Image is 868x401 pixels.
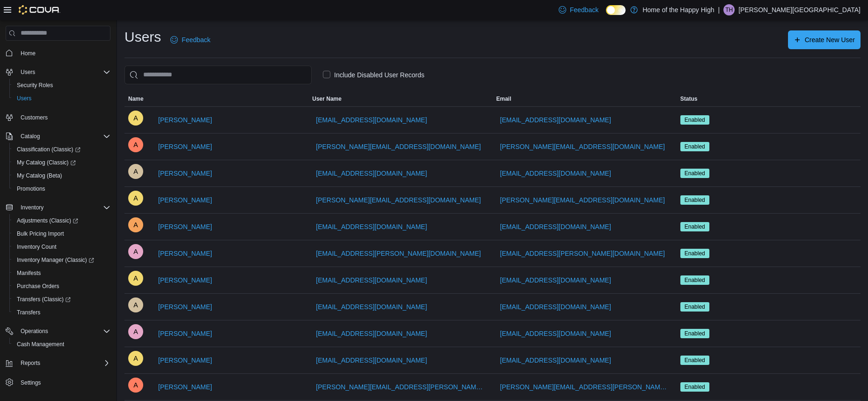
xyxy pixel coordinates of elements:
[312,95,342,103] span: User Name
[17,48,39,59] a: Home
[133,191,138,206] span: A
[13,93,35,104] a: Users
[128,217,143,232] div: Abigail
[685,116,705,124] span: Enabled
[13,170,66,181] a: My Catalog (Beta)
[13,307,110,318] span: Transfers
[500,302,611,312] span: [EMAIL_ADDRESS][DOMAIN_NAME]
[496,217,615,236] button: [EMAIL_ADDRESS][DOMAIN_NAME]
[496,351,615,370] button: [EMAIL_ADDRESS][DOMAIN_NAME]
[13,307,44,318] a: Transfers
[500,142,665,151] span: [PERSON_NAME][EMAIL_ADDRESS][DOMAIN_NAME]
[21,50,36,57] span: Home
[154,217,216,236] button: [PERSON_NAME]
[17,112,51,123] a: Customers
[323,69,424,81] label: Include Disabled User Records
[133,271,138,286] span: A
[17,341,64,348] span: Cash Management
[133,297,138,312] span: A
[182,35,210,45] span: Feedback
[642,4,714,15] p: Home of the Happy High
[154,378,216,396] button: [PERSON_NAME]
[128,191,143,206] div: Aaron
[685,383,705,391] span: Enabled
[725,4,733,15] span: TH
[133,217,138,232] span: A
[158,195,212,205] span: [PERSON_NAME]
[500,169,611,178] span: [EMAIL_ADDRESS][DOMAIN_NAME]
[154,297,216,316] button: [PERSON_NAME]
[680,195,709,205] span: Enabled
[17,217,78,224] span: Adjustments (Classic)
[133,324,138,339] span: A
[128,297,143,312] div: Andrea
[13,170,110,181] span: My Catalog (Beta)
[2,375,114,389] button: Settings
[685,223,705,231] span: Enabled
[17,159,76,166] span: My Catalog (Classic)
[500,329,611,338] span: [EMAIL_ADDRESS][DOMAIN_NAME]
[316,142,481,151] span: [PERSON_NAME][EMAIL_ADDRESS][DOMAIN_NAME]
[680,169,709,178] span: Enabled
[17,296,71,303] span: Transfers (Classic)
[680,115,709,125] span: Enabled
[17,243,57,251] span: Inventory Count
[496,95,511,103] span: Email
[680,142,709,151] span: Enabled
[500,249,665,258] span: [EMAIL_ADDRESS][PERSON_NAME][DOMAIN_NAME]
[312,164,430,183] button: [EMAIL_ADDRESS][DOMAIN_NAME]
[158,249,212,258] span: [PERSON_NAME]
[2,356,114,370] button: Reports
[133,164,138,179] span: A
[21,379,41,386] span: Settings
[13,254,98,266] a: Inventory Manager (Classic)
[316,382,485,392] span: [PERSON_NAME][EMAIL_ADDRESS][PERSON_NAME][DOMAIN_NAME]
[17,309,40,316] span: Transfers
[17,47,110,59] span: Home
[133,351,138,366] span: A
[312,137,484,156] button: [PERSON_NAME][EMAIL_ADDRESS][DOMAIN_NAME]
[158,169,212,178] span: [PERSON_NAME]
[316,169,427,178] span: [EMAIL_ADDRESS][DOMAIN_NAME]
[17,202,47,213] button: Inventory
[9,227,114,240] button: Bulk Pricing Import
[133,111,138,126] span: A
[128,244,143,259] div: Abby
[13,144,110,155] span: Classification (Classic)
[13,339,110,350] span: Cash Management
[17,230,64,238] span: Bulk Pricing Import
[13,241,110,252] span: Inventory Count
[680,302,709,312] span: Enabled
[128,111,143,126] div: Aalay
[500,275,611,285] span: [EMAIL_ADDRESS][DOMAIN_NAME]
[17,95,31,102] span: Users
[13,281,110,292] span: Purchase Orders
[680,275,709,285] span: Enabled
[496,191,669,209] button: [PERSON_NAME][EMAIL_ADDRESS][DOMAIN_NAME]
[13,267,110,279] span: Manifests
[128,137,143,152] div: Arvinthan
[685,249,705,258] span: Enabled
[316,195,481,205] span: [PERSON_NAME][EMAIL_ADDRESS][DOMAIN_NAME]
[9,293,114,306] a: Transfers (Classic)
[21,204,44,211] span: Inventory
[13,183,49,194] a: Promotions
[9,280,114,293] button: Purchase Orders
[2,325,114,338] button: Operations
[13,93,110,104] span: Users
[17,377,44,388] a: Settings
[9,169,114,182] button: My Catalog (Beta)
[9,267,114,280] button: Manifests
[128,271,143,286] div: Artem
[685,303,705,311] span: Enabled
[316,249,481,258] span: [EMAIL_ADDRESS][PERSON_NAME][DOMAIN_NAME]
[13,241,60,252] a: Inventory Count
[496,111,615,129] button: [EMAIL_ADDRESS][DOMAIN_NAME]
[158,222,212,231] span: [PERSON_NAME]
[316,329,427,338] span: [EMAIL_ADDRESS][DOMAIN_NAME]
[496,297,615,316] button: [EMAIL_ADDRESS][DOMAIN_NAME]
[17,82,53,89] span: Security Roles
[718,4,720,15] p: |
[9,156,114,169] a: My Catalog (Classic)
[17,146,80,153] span: Classification (Classic)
